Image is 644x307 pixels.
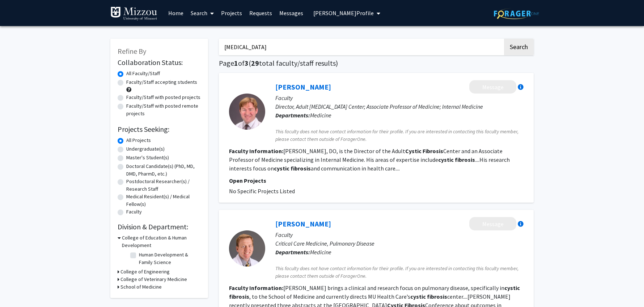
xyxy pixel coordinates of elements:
label: Postdoctoral Researcher(s) / Research Staff [126,178,201,193]
b: Departments: [275,248,310,256]
b: fibrosis [455,156,475,163]
button: Search [504,39,534,55]
label: Medical Resident(s) / Medical Fellow(s) [126,193,201,208]
span: 3 [245,59,249,68]
h3: School of Medicine [120,283,162,291]
b: Cystic [405,147,421,155]
b: fibrosis [229,293,249,300]
a: [PERSON_NAME] [275,219,331,228]
span: Refine By [118,47,146,56]
h1: Page of ( total faculty/staff results) [219,59,534,68]
button: Message Morgan Green [469,80,516,94]
img: ForagerOne Logo [494,8,539,19]
h2: Collaboration Status: [118,58,201,67]
h2: Projects Seeking: [118,125,201,134]
label: Faculty [126,208,142,216]
input: Search Keywords [219,39,503,55]
b: Faculty Information: [229,284,283,291]
b: fibrosis [291,165,311,172]
a: Messages [276,0,307,26]
img: University of Missouri Logo [110,7,157,21]
span: 29 [251,59,259,68]
div: More information [518,221,524,227]
b: Fibrosis [423,147,443,155]
div: More information [518,84,524,90]
p: Open Projects [229,176,524,185]
iframe: Chat [5,274,31,302]
span: Medicine [310,248,331,256]
label: All Faculty/Staff [126,70,160,77]
a: Home [165,0,187,26]
label: Faculty/Staff with posted projects [126,94,200,101]
h3: College of Education & Human Development [122,234,201,249]
b: Departments: [275,112,310,119]
b: cystic [504,284,520,291]
label: Human Development & Family Science [139,251,199,266]
p: Critical Care Medicine, Pulmonary Disease [275,239,524,248]
span: This faculty does not have contact information for their profile. If you are interested in contac... [275,128,524,143]
h3: College of Veterinary Medicine [120,276,187,283]
b: Faculty Information: [229,147,283,155]
b: cystic [410,293,426,300]
label: Faculty/Staff with posted remote projects [126,102,201,117]
label: Master's Student(s) [126,154,169,161]
button: Message Zachary Holliday [469,217,516,230]
p: Faculty [275,94,524,102]
span: Medicine [310,112,331,119]
h3: College of Engineering [120,268,170,276]
b: cystic [438,156,454,163]
label: Undergraduate(s) [126,145,165,153]
p: Director, Adult [MEDICAL_DATA] Center; Associate Professor of Medicine; Internal Medicine [275,102,524,111]
b: fibrosis [427,293,447,300]
label: Faculty/Staff accepting students [126,78,197,86]
h2: Division & Department: [118,222,201,231]
span: No Specific Projects Listed [229,187,295,195]
a: Requests [246,0,276,26]
span: [PERSON_NAME] Profile [313,9,374,17]
b: cystic [274,165,289,172]
span: 1 [234,59,238,68]
a: Projects [217,0,246,26]
label: All Projects [126,137,151,144]
fg-read-more: [PERSON_NAME], DO, is the Director of the Adult Center and an Associate Professor of Medicine spe... [229,147,510,172]
label: Doctoral Candidate(s) (PhD, MD, DMD, PharmD, etc.) [126,163,201,178]
a: [PERSON_NAME] [275,82,331,91]
a: Search [187,0,217,26]
span: This faculty does not have contact information for their profile. If you are interested in contac... [275,265,524,280]
p: Faculty [275,230,524,239]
